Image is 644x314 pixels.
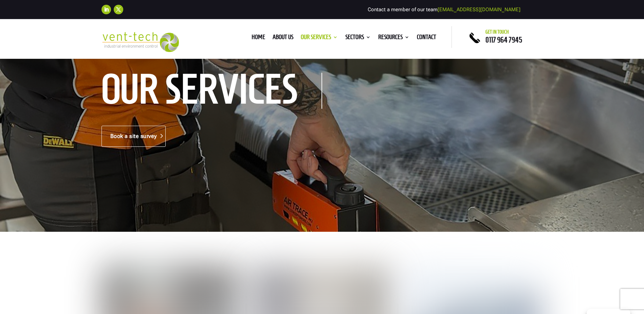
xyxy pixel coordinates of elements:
[368,6,520,13] span: Contact a member of our team
[102,5,111,14] a: Follow on LinkedIn
[417,35,436,42] a: Contact
[378,35,409,42] a: Resources
[301,35,338,42] a: Our Services
[485,36,522,44] a: 0117 964 7945
[438,6,520,13] a: [EMAIL_ADDRESS][DOMAIN_NAME]
[252,35,265,42] a: Home
[485,29,509,35] span: Get in touch
[102,32,179,52] img: 2023-09-27T08_35_16.549ZVENT-TECH---Clear-background
[102,73,322,109] h1: Our Services
[345,35,371,42] a: Sectors
[102,126,166,147] a: Book a site survey
[114,5,123,14] a: Follow on X
[273,35,293,42] a: About us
